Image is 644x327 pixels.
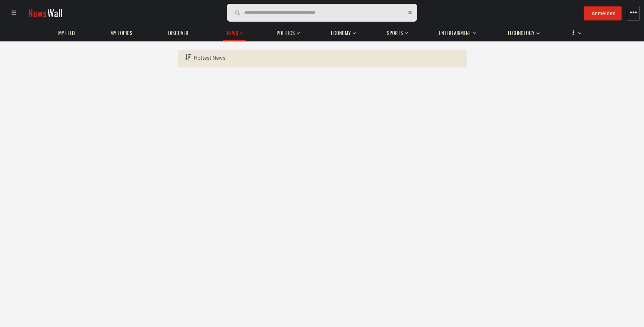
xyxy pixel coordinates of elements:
[273,22,300,40] button: Politics
[327,22,356,40] button: Economy
[28,6,47,20] span: News
[383,26,407,40] a: Sports
[28,6,63,20] a: NewsWall
[223,26,242,40] a: News
[223,22,246,41] button: News
[435,26,475,40] a: Entertainment
[110,29,132,36] span: My topics
[591,10,616,16] span: Anmelden
[584,6,622,21] button: Anmelden
[387,29,403,36] span: Sports
[227,29,238,36] span: News
[327,26,354,40] a: Economy
[383,22,408,40] button: Sports
[47,6,63,20] span: Wall
[184,50,227,66] a: Hottest News
[503,22,540,40] button: Technology
[273,26,299,40] a: Politics
[168,29,188,36] span: Discover
[194,55,225,61] span: Hottest News
[277,29,295,36] span: Politics
[503,26,538,40] a: Technology
[435,22,476,40] button: Entertainment
[58,29,75,36] span: My Feed
[331,29,351,36] span: Economy
[439,29,471,36] span: Entertainment
[507,29,534,36] span: Technology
